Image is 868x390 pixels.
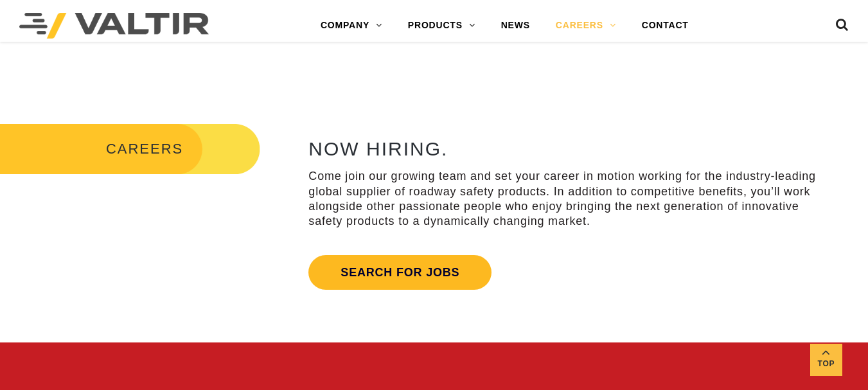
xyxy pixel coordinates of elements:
[308,169,833,229] p: Come join our growing team and set your career in motion working for the industry-leading global ...
[810,344,842,376] a: Top
[308,13,395,39] a: COMPANY
[629,13,702,39] a: CONTACT
[395,13,488,39] a: PRODUCTS
[308,138,833,159] h2: NOW HIRING.
[19,13,209,39] img: Valtir
[543,13,629,39] a: CAREERS
[308,255,492,290] a: Search for jobs
[810,357,842,371] span: Top
[488,13,543,39] a: NEWS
